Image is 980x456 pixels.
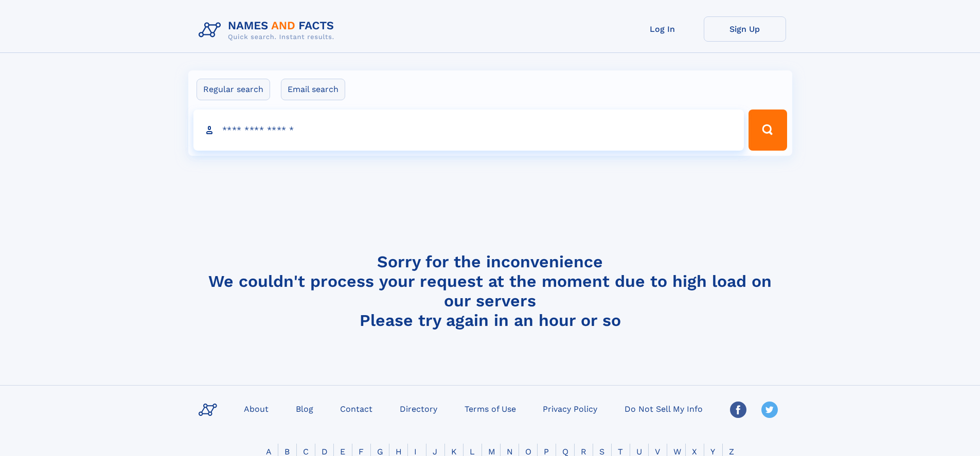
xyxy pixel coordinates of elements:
a: About [240,401,273,416]
a: Log In [621,16,704,42]
img: Twitter [761,402,778,418]
a: Blog [292,401,317,416]
button: Search Button [749,110,787,151]
a: Do Not Sell My Info [620,401,707,416]
label: Regular search [197,79,270,100]
input: search input [193,110,744,151]
a: Privacy Policy [539,401,601,416]
label: Email search [281,79,345,100]
h4: Sorry for the inconvenience We couldn't process your request at the moment due to high load on ou... [194,252,786,330]
a: Directory [396,401,441,416]
a: Sign Up [704,16,786,42]
img: Facebook [730,402,746,418]
a: Contact [336,401,377,416]
img: Logo Names and Facts [194,16,343,44]
a: Terms of Use [460,401,520,416]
